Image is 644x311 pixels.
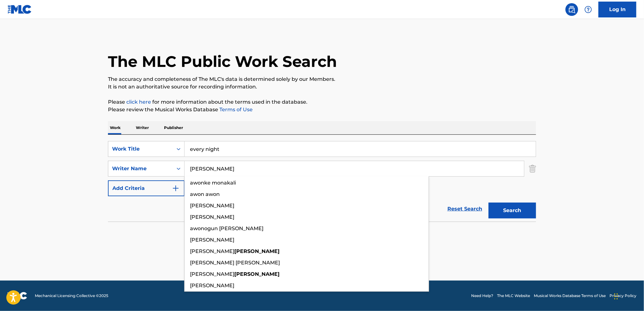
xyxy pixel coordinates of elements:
[190,237,234,243] span: [PERSON_NAME]
[108,75,536,83] p: The accuracy and completeness of The MLC's data is determined solely by our Members.
[190,282,234,288] span: [PERSON_NAME]
[612,281,644,311] iframe: Chat Widget
[190,180,236,186] span: awonke monakali
[614,287,618,306] div: Drag
[190,260,280,266] span: [PERSON_NAME] [PERSON_NAME]
[565,3,578,16] a: Public Search
[134,121,151,134] p: Writer
[190,225,263,231] span: awonogun [PERSON_NAME]
[108,83,536,91] p: It is not an authoritative source for recording information.
[8,292,27,300] img: logo
[8,5,32,14] img: MLC Logo
[582,3,595,16] div: Help
[108,98,536,106] p: Please for more information about the terms used in the database.
[534,293,606,299] a: Musical Works Database Terms of Use
[471,293,493,299] a: Need Help?
[489,203,536,218] button: Search
[162,121,185,134] p: Publisher
[234,248,280,254] strong: [PERSON_NAME]
[190,248,234,254] span: [PERSON_NAME]
[218,107,253,113] a: Terms of Use
[108,141,536,222] form: Search Form
[497,293,530,299] a: The MLC Website
[108,52,337,71] h1: The MLC Public Work Search
[35,293,108,299] span: Mechanical Licensing Collective © 2025
[584,6,592,13] img: help
[444,202,485,216] a: Reset Search
[112,165,169,172] div: Writer Name
[609,293,636,299] a: Privacy Policy
[108,121,123,134] p: Work
[108,180,185,196] button: Add Criteria
[529,161,536,177] img: Delete Criterion
[190,271,234,277] span: [PERSON_NAME]
[568,6,576,13] img: search
[190,203,234,209] span: [PERSON_NAME]
[108,106,536,113] p: Please review the Musical Works Database
[126,99,151,105] a: click here
[598,2,636,17] a: Log In
[234,271,280,277] strong: [PERSON_NAME]
[112,145,169,153] div: Work Title
[190,191,220,197] span: awon awon
[190,214,234,220] span: [PERSON_NAME]
[172,185,180,192] img: 9d2ae6d4665cec9f34b9.svg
